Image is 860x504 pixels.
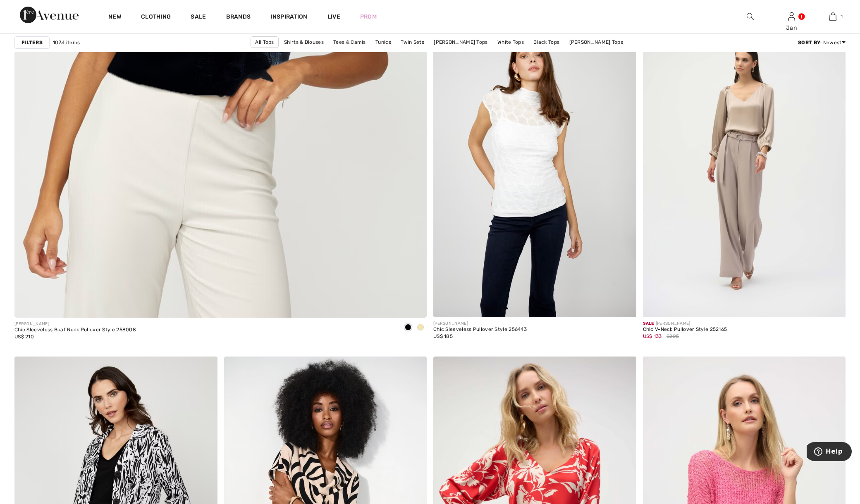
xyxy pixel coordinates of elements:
[643,14,846,318] img: Chic V-Neck Pullover Style 252165. Dune
[402,321,414,335] div: Black
[329,37,370,48] a: Tees & Camis
[771,24,812,32] div: Jan
[21,39,43,46] strong: Filters
[108,13,121,22] a: New
[643,333,662,339] span: US$ 133
[433,321,527,327] div: [PERSON_NAME]
[20,7,79,23] img: 1ère Avenue
[433,333,453,339] span: US$ 185
[371,37,395,48] a: Tunics
[360,12,377,21] a: Prom
[414,321,427,335] div: Vanilla
[798,39,846,46] div: : Newest
[807,442,852,463] iframe: Opens a widget where you can find more information
[53,39,80,46] span: 1034 items
[841,13,843,20] span: 1
[493,37,528,48] a: White Tops
[747,12,754,21] img: search the website
[666,333,679,340] span: $205
[565,37,627,48] a: [PERSON_NAME] Tops
[226,13,251,22] a: Brands
[141,13,171,22] a: Clothing
[643,321,654,326] span: Sale
[327,12,340,21] a: Live
[14,321,136,327] div: [PERSON_NAME]
[270,13,307,22] span: Inspiration
[829,12,836,21] img: My Bag
[280,37,328,48] a: Shirts & Blouses
[191,13,206,22] a: Sale
[397,37,428,48] a: Twin Sets
[788,12,795,20] a: Sign In
[798,40,820,45] strong: Sort By
[433,327,527,333] div: Chic Sleeveless Pullover Style 256443
[430,37,492,48] a: [PERSON_NAME] Tops
[529,37,564,48] a: Black Tops
[14,334,34,340] span: US$ 210
[643,327,727,333] div: Chic V-Neck Pullover Style 252165
[433,14,636,318] img: Chic Sleeveless Pullover Style 256443. Off White
[788,12,795,21] img: My Info
[14,327,136,333] div: Chic Sleeveless Boat Neck Pullover Style 258008
[643,321,727,327] div: [PERSON_NAME]
[251,36,278,48] a: All Tops
[812,12,853,21] a: 1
